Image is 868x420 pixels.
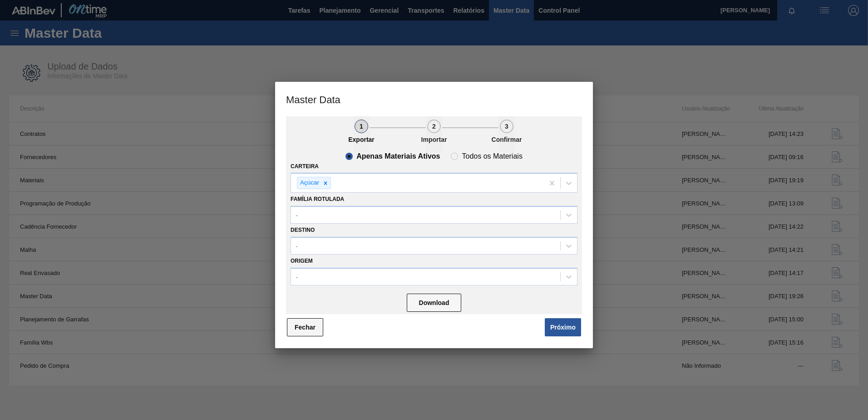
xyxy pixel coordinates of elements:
[353,116,370,153] button: 1Exportar
[498,116,515,153] button: 3Confirmar
[355,120,368,133] div: 1
[291,196,344,202] label: Família Rotulada
[296,273,298,280] div: -
[296,242,298,250] div: -
[545,318,581,336] button: Próximo
[275,82,593,116] h3: Master Data
[411,136,457,143] p: Importar
[426,116,442,153] button: 2Importar
[451,153,522,160] clb-radio-button: Todos os Materiais
[407,294,461,312] button: Download
[291,227,315,233] label: Destino
[339,136,384,143] p: Exportar
[297,177,321,189] div: Açúcar
[291,258,313,264] label: Origem
[500,120,513,133] div: 3
[291,163,319,170] label: Carteira
[484,136,529,143] p: Confirmar
[345,153,440,160] clb-radio-button: Apenas Materiais Ativos
[287,318,323,336] button: Fechar
[427,120,441,133] div: 2
[296,211,298,219] div: -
